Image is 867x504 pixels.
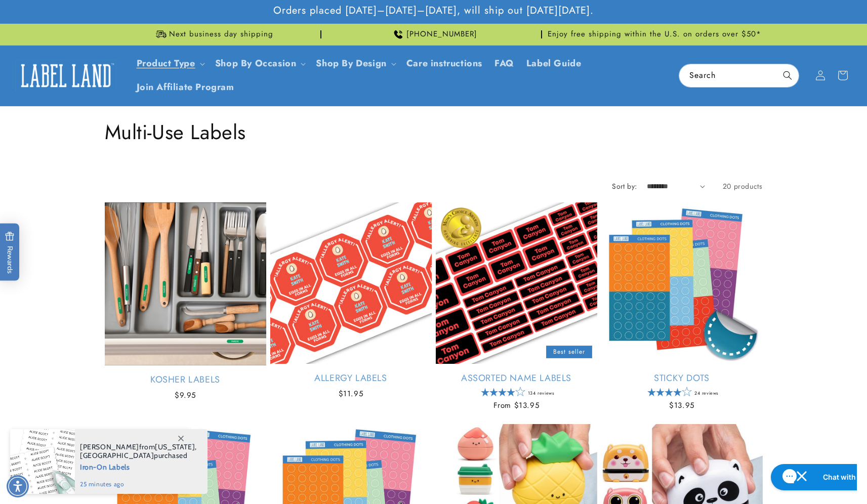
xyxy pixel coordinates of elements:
span: [PHONE_NUMBER] [406,29,477,39]
summary: Shop By Occasion [209,52,310,75]
h1: Multi-Use Labels [105,119,763,145]
a: Allergy Labels [270,372,432,384]
span: Next business day shipping [169,29,273,39]
span: [US_STATE] [155,442,195,451]
span: Shop By Occasion [215,58,297,69]
a: FAQ [488,52,520,75]
h2: Chat with us [57,12,100,22]
a: Label Land [12,56,120,95]
span: Care instructions [406,58,482,69]
img: Label Land [15,60,116,91]
label: Sort by: [612,181,637,191]
a: Sticky Dots [601,372,763,384]
span: Rewards [5,232,15,274]
a: Join Affiliate Program [131,75,240,99]
span: from , purchased [80,443,197,460]
span: [GEOGRAPHIC_DATA] [80,451,154,460]
div: Announcement [546,24,763,45]
a: Care instructions [400,52,488,75]
button: Search [776,64,799,87]
span: Orders placed [DATE]–[DATE]–[DATE], will ship out [DATE][DATE]. [273,4,594,17]
div: Announcement [325,24,542,45]
span: 25 minutes ago [80,480,197,489]
a: Label Guide [520,52,588,75]
summary: Product Type [131,52,209,75]
iframe: Gorgias live chat messenger [766,460,857,494]
span: Enjoy free shipping within the U.S. on orders over $50* [548,29,761,39]
span: Iron-On Labels [80,460,197,473]
span: [PERSON_NAME] [80,442,139,451]
button: Gorgias live chat [5,4,112,30]
span: Join Affiliate Program [137,81,234,93]
span: FAQ [494,58,514,69]
a: Shop By Design [316,57,386,70]
a: Product Type [137,57,195,70]
div: Accessibility Menu [7,475,29,497]
span: Label Guide [526,58,582,69]
span: 20 products [723,181,763,191]
div: Announcement [105,24,321,45]
a: Kosher Labels [105,374,266,386]
summary: Shop By Design [310,52,400,75]
a: Assorted Name Labels [436,372,597,384]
